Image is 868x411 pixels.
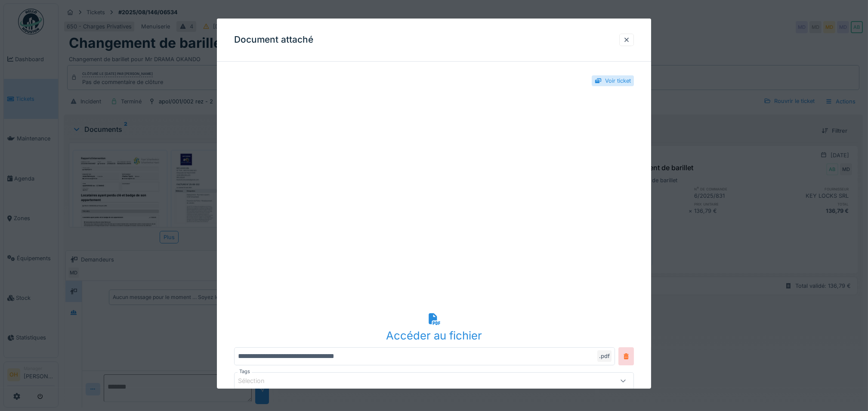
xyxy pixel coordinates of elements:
div: Voir ticket [605,77,631,85]
div: Sélection [238,376,277,386]
label: Tags [238,368,252,375]
h3: Document attaché [234,34,313,45]
div: Accéder au fichier [234,327,634,344]
div: .pdf [597,350,612,362]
